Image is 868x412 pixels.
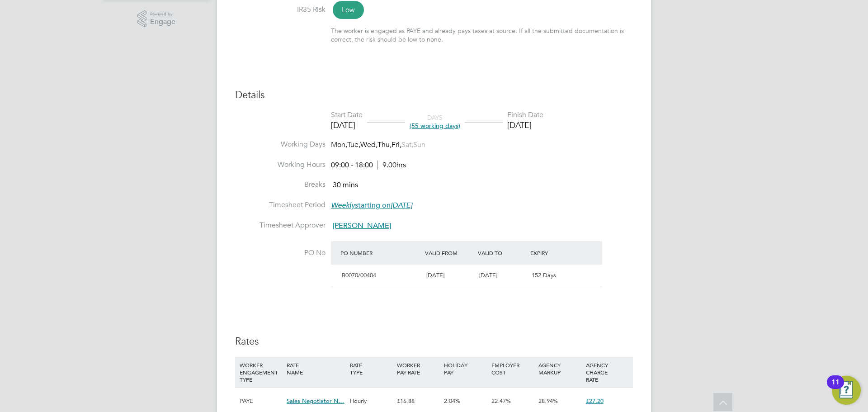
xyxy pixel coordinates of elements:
[331,201,355,210] em: Weekly
[150,18,175,26] span: Engage
[410,122,460,130] span: (55 working days)
[423,245,476,261] div: Valid From
[479,271,497,279] span: [DATE]
[235,180,325,189] label: Breaks
[333,221,391,230] span: [PERSON_NAME]
[235,248,325,258] label: PO No
[342,271,376,279] span: B0070/00404
[333,1,364,19] span: Low
[395,357,442,380] div: WORKER PAY RATE
[538,397,558,405] span: 28.94%
[331,161,406,170] div: 09:00 - 18:00
[405,114,465,130] div: DAYS
[347,140,360,149] span: Tue,
[331,201,412,210] span: starting on
[333,181,358,190] span: 30 mins
[235,335,633,348] h3: Rates
[491,397,511,405] span: 22.47%
[137,10,176,28] a: Powered byEngage
[331,120,363,130] div: [DATE]
[442,357,489,380] div: HOLIDAY PAY
[489,357,536,380] div: EMPLOYER COST
[235,140,325,149] label: Working Days
[584,357,631,388] div: AGENCY CHARGE RATE
[532,271,556,279] span: 152 Days
[377,140,392,149] span: Thu,
[401,140,413,149] span: Sat,
[832,376,861,405] button: Open Resource Center, 11 new notifications
[391,201,412,210] em: [DATE]
[536,357,583,380] div: AGENCY MARKUP
[235,5,325,14] label: IR35 Risk
[237,357,284,388] div: WORKER ENGAGEMENT TYPE
[392,140,401,149] span: Fri,
[348,357,395,380] div: RATE TYPE
[235,200,325,210] label: Timesheet Period
[507,120,543,130] div: [DATE]
[235,89,633,102] h3: Details
[235,160,325,170] label: Working Hours
[331,27,633,43] div: The worker is engaged as PAYE and already pays taxes at source. If all the submitted documentatio...
[831,382,840,394] div: 11
[338,245,423,261] div: PO Number
[476,245,528,261] div: Valid To
[413,140,425,149] span: Sun
[287,397,344,405] span: Sales Negotiator N…
[426,271,444,279] span: [DATE]
[377,161,406,170] span: 9.00hrs
[235,221,325,230] label: Timesheet Approver
[331,140,347,149] span: Mon,
[586,397,604,405] span: £27.20
[507,110,543,120] div: Finish Date
[444,397,460,405] span: 2.04%
[360,140,377,149] span: Wed,
[528,245,581,261] div: Expiry
[150,10,175,18] span: Powered by
[331,110,363,120] div: Start Date
[284,357,347,380] div: RATE NAME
